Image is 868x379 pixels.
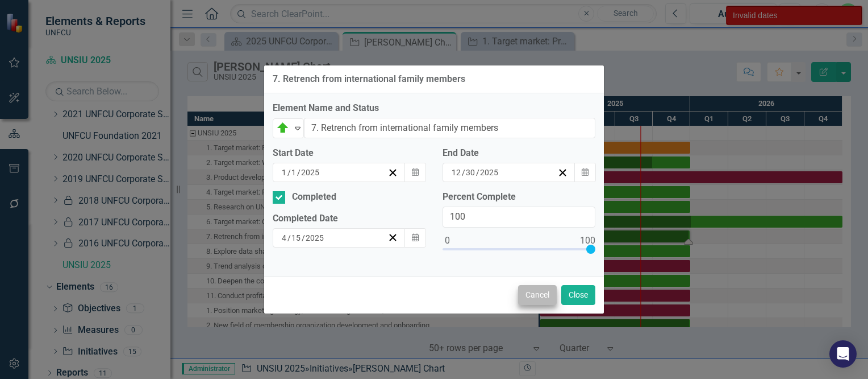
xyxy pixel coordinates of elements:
[476,167,479,178] span: /
[276,121,290,135] img: On Target
[304,118,595,139] input: Name
[462,167,465,178] span: /
[273,74,465,84] div: 7. Retrench from international family members
[297,167,301,178] span: /
[443,147,595,160] div: End Date
[561,285,595,305] button: Close
[292,191,336,204] div: Completed
[273,212,425,225] div: Completed Date
[273,102,595,115] label: Element Name and Status
[443,191,595,204] label: Percent Complete
[273,147,425,160] div: Start Date
[287,233,291,243] span: /
[302,233,305,243] span: /
[287,167,291,178] span: /
[829,340,857,368] div: Open Intercom Messenger
[518,285,557,305] button: Cancel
